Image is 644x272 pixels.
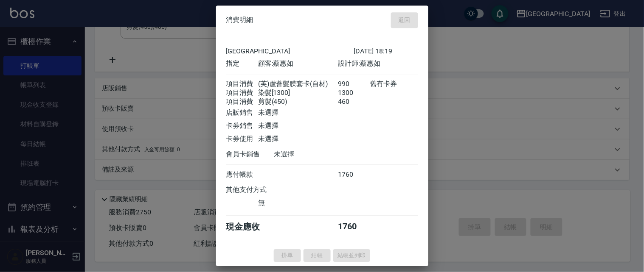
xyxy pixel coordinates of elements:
div: 無 [258,199,338,208]
div: 染髮[1300] [258,89,338,97]
div: (芙)蘆薈髮膜套卡(自材) [258,80,338,89]
div: 未選擇 [258,108,338,117]
div: [DATE] 18:19 [354,47,418,55]
div: 現金應收 [226,221,274,233]
div: 項目消費 [226,80,258,89]
div: 1760 [338,170,370,179]
div: 項目消費 [226,89,258,97]
div: 未選擇 [258,135,338,144]
div: 卡券使用 [226,135,258,144]
div: 應付帳款 [226,170,258,179]
div: 1760 [338,221,370,233]
div: [GEOGRAPHIC_DATA] [226,47,354,55]
div: 未選擇 [274,150,354,159]
div: 1300 [338,89,370,97]
span: 消費明細 [226,16,253,25]
div: 項目消費 [226,97,258,106]
div: 舊有卡券 [370,80,418,89]
div: 其他支付方式 [226,186,290,194]
div: 會員卡銷售 [226,150,274,159]
div: 未選擇 [258,122,338,130]
div: 460 [338,97,370,106]
div: 顧客: 蔡惠如 [258,59,338,68]
div: 990 [338,80,370,89]
div: 卡券銷售 [226,122,258,130]
div: 剪髮(450) [258,97,338,106]
div: 店販銷售 [226,108,258,117]
div: 設計師: 蔡惠如 [338,59,418,68]
div: 指定 [226,59,258,68]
